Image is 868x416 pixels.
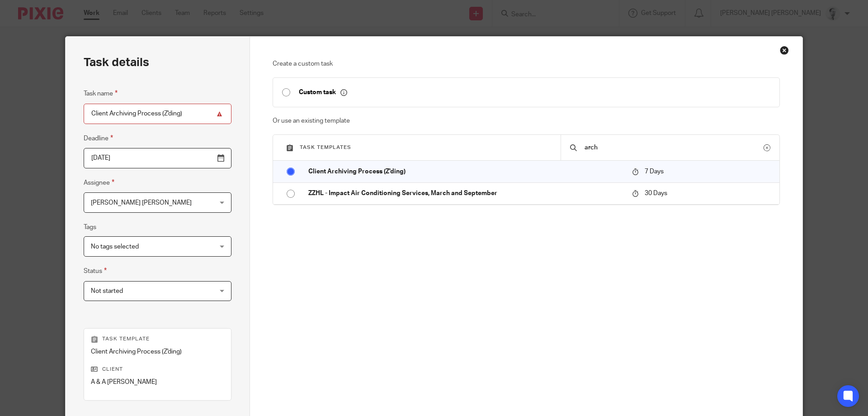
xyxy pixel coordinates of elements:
p: ZZHL - Impact Air Conditioning Services, March and September [308,189,623,198]
p: Client [91,366,224,373]
p: Create a custom task [273,59,780,68]
p: Custom task [299,88,347,96]
p: A & A [PERSON_NAME] [91,378,224,387]
p: Task template [91,335,224,343]
span: Task templates [300,145,351,150]
input: Task name [84,104,231,124]
label: Status [84,266,107,276]
p: Client Archiving Process (Z'ding) [308,167,623,176]
p: Client Archiving Process (Z'ding) [91,347,224,356]
h2: Task details [84,55,149,70]
input: Pick a date [84,148,231,168]
p: Or use an existing template [273,116,780,125]
span: 7 Days [645,168,664,175]
label: Task name [84,88,118,99]
span: [PERSON_NAME] [PERSON_NAME] [91,200,192,206]
div: Close this dialog window [780,46,789,55]
input: Search... [584,143,764,153]
span: 30 Days [645,190,667,196]
span: Not started [91,288,123,294]
label: Deadline [84,133,113,143]
label: Tags [84,223,96,232]
span: No tags selected [91,244,139,250]
label: Assignee [84,177,114,188]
